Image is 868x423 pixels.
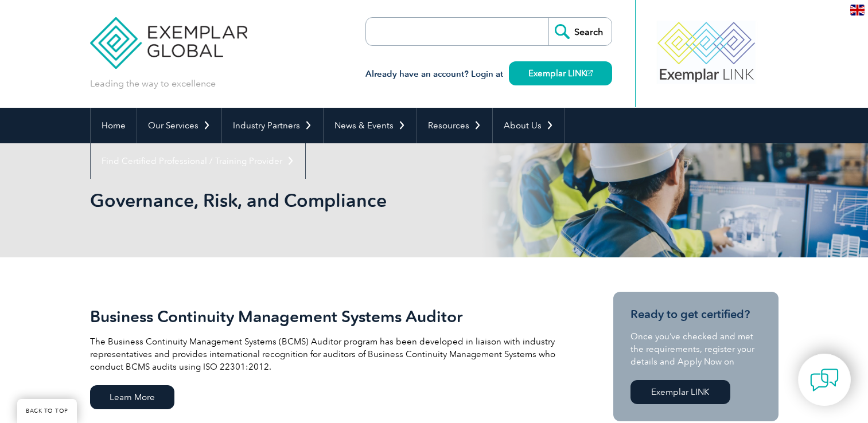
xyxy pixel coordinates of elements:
p: Once you’ve checked and met the requirements, register your details and Apply Now on [630,330,761,368]
p: The Business Continuity Management Systems (BCMS) Auditor program has been developed in liaison w... [90,335,572,373]
a: Find Certified Professional / Training Provider [91,143,305,179]
a: News & Events [324,108,417,143]
a: Home [91,108,137,143]
h3: Already have an account? Login at [365,67,612,81]
a: Exemplar LINK [630,380,730,404]
a: Industry Partners [222,108,323,143]
a: BACK TO TOP [17,399,77,423]
a: Our Services [137,108,221,143]
img: en [850,5,865,15]
h3: Ready to get certified? [630,307,761,322]
a: Resources [417,108,492,143]
h1: Governance, Risk, and Compliance [90,189,531,211]
a: About Us [493,108,565,143]
input: Search [548,18,612,45]
p: Leading the way to excellence [90,77,216,90]
h2: Business Continuity Management Systems Auditor [90,307,572,326]
a: Exemplar LINK [509,61,612,85]
img: contact-chat.png [810,366,839,394]
img: open_square.png [586,70,593,76]
span: Learn More [90,385,174,409]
